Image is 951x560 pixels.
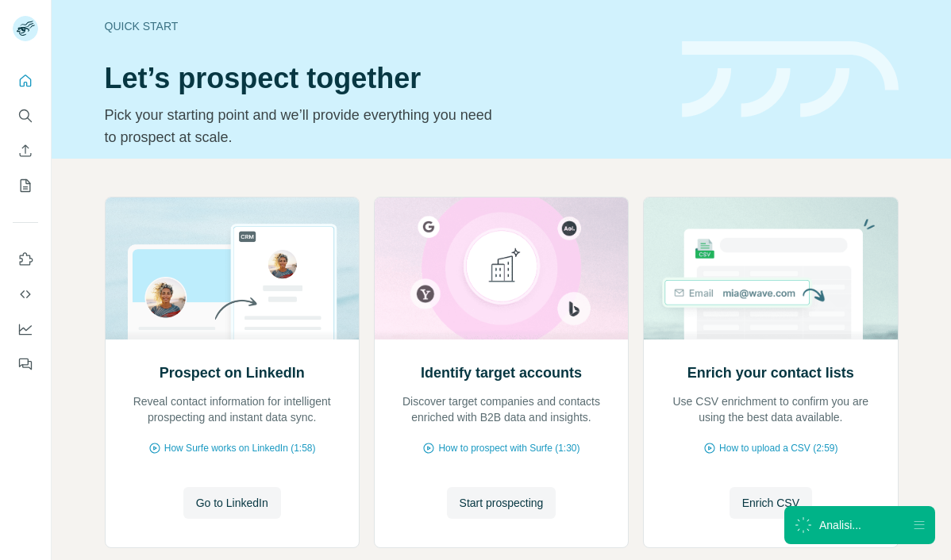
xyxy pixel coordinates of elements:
[13,102,38,130] button: Search
[391,393,612,425] p: Discover target companies and contacts enriched with B2B data and insights.
[643,198,898,339] img: Enrich your contact lists
[160,362,305,384] h2: Prospect on LinkedIn
[719,441,837,455] span: How to upload a CSV (2:59)
[13,350,38,378] button: Feedback
[105,63,663,94] h1: Let’s prospect together
[164,441,316,455] span: How Surfe works on LinkedIn (1:58)
[196,495,268,511] span: Go to LinkedIn
[13,280,38,309] button: Use Surfe API
[460,495,544,511] span: Start prospecting
[687,362,854,384] h2: Enrich your contact lists
[438,441,579,455] span: How to prospect with Surfe (1:30)
[13,171,38,200] button: My lists
[13,67,38,95] button: Quick start
[13,315,38,343] button: Dashboard
[421,362,582,384] h2: Identify target accounts
[13,136,38,165] button: Enrich CSV
[682,41,899,118] img: banner
[447,487,556,519] button: Start prospecting
[183,487,281,519] button: Go to LinkedIn
[105,198,360,339] img: Prospect on LinkedIn
[105,104,502,148] p: Pick your starting point and we’ll provide everything you need to prospect at scale.
[374,198,629,339] img: Identify target accounts
[105,18,663,34] div: Quick start
[730,487,812,519] button: Enrich CSV
[660,393,881,425] p: Use CSV enrichment to confirm you are using the best data available.
[13,245,38,274] button: Use Surfe on LinkedIn
[742,495,799,511] span: Enrich CSV
[121,393,343,425] p: Reveal contact information for intelligent prospecting and instant data sync.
